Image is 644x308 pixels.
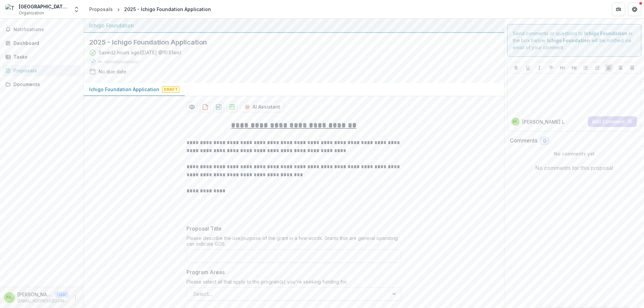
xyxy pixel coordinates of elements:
[3,24,81,35] button: Notifications
[89,21,499,29] div: Ichigo Foundation
[558,64,567,72] button: Heading 1
[612,3,625,16] button: Partners
[186,235,401,249] div: Please describe the use/purpose of the grant in a few words. Grants that are general operating ca...
[593,64,601,72] button: Ordered List
[507,24,642,57] div: Send comments or questions to in the box below. will be notified via email of your comment.
[588,116,637,127] button: Add Comment
[72,3,81,16] button: Open entity switcher
[19,10,44,16] span: Organization
[510,137,537,144] h2: Comments
[628,3,641,16] button: Get Help
[99,60,102,64] p: 0 %
[200,102,211,112] button: download-proposal
[89,6,113,13] div: Proposals
[240,102,284,112] button: AI Assistant
[547,38,590,43] strong: Ichigo Foundation
[512,64,520,72] button: Bold
[99,68,126,75] div: No due date
[13,53,75,60] div: Tasks
[535,64,543,72] button: Italicize
[3,38,81,49] a: Dashboard
[213,102,224,112] button: download-proposal
[17,298,69,304] p: [EMAIL_ADDRESS][DOMAIN_NAME]
[628,64,636,72] button: Align Right
[89,86,159,93] p: Ichigo Foundation Application
[186,102,197,112] button: Preview 7d6f016f-a6a6-45ba-9de6-f0f17d59a7bb-0.pdf
[19,3,69,10] div: [GEOGRAPHIC_DATA], [GEOGRAPHIC_DATA]
[605,64,613,72] button: Align Left
[186,268,225,276] p: Program Areas
[17,291,52,298] p: [PERSON_NAME]
[522,118,565,125] p: [PERSON_NAME] L
[71,294,79,302] button: More
[124,6,211,13] div: 2025 - Ichigo Foundation Application
[510,150,639,157] p: No comments yet
[87,4,214,14] nav: breadcrumb
[3,51,81,62] a: Tasks
[99,49,181,56] div: Saved 2 hours ago ( [DATE] @ 10:51am )
[3,65,81,76] a: Proposals
[186,279,401,287] div: Please select all that apply to the program(s) you're seeking funding for.
[570,64,578,72] button: Heading 2
[535,164,613,172] p: No comments for this proposal
[186,225,222,233] p: Proposal Title
[5,4,16,15] img: Teachers College, Columbia University
[89,38,488,46] h2: 2025 - Ichigo Foundation Application
[584,30,627,36] strong: Ichigo Foundation
[513,120,518,123] div: Mathilda Lombos
[524,64,532,72] button: Underline
[13,81,75,88] div: Documents
[3,79,81,90] a: Documents
[13,67,75,74] div: Proposals
[227,102,237,112] button: download-proposal
[87,4,115,14] a: Proposals
[55,292,69,298] p: User
[13,27,78,33] span: Notifications
[582,64,590,72] button: Bullet List
[162,86,179,93] span: Draft
[543,138,546,144] span: 0
[616,64,625,72] button: Align Center
[6,295,12,300] div: Mathilda Lombos
[547,64,555,72] button: Strike
[13,40,75,47] div: Dashboard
